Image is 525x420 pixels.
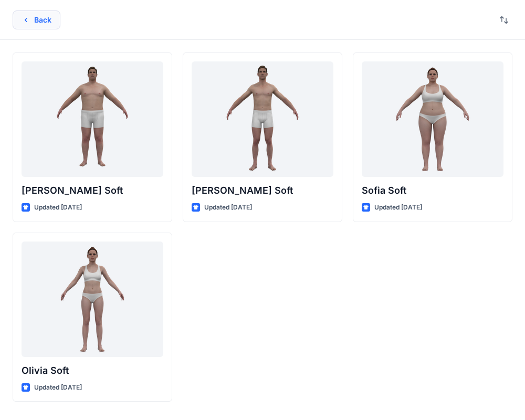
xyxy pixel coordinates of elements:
[22,183,163,198] p: [PERSON_NAME] Soft
[362,61,503,177] a: Sofia Soft
[13,10,60,29] button: Back
[374,202,422,213] p: Updated [DATE]
[192,183,333,198] p: [PERSON_NAME] Soft
[22,61,163,177] a: Joseph Soft
[204,202,252,213] p: Updated [DATE]
[22,241,163,357] a: Olivia Soft
[192,61,333,177] a: Oliver Soft
[362,183,503,198] p: Sofia Soft
[22,363,163,378] p: Olivia Soft
[34,202,82,213] p: Updated [DATE]
[34,382,82,393] p: Updated [DATE]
